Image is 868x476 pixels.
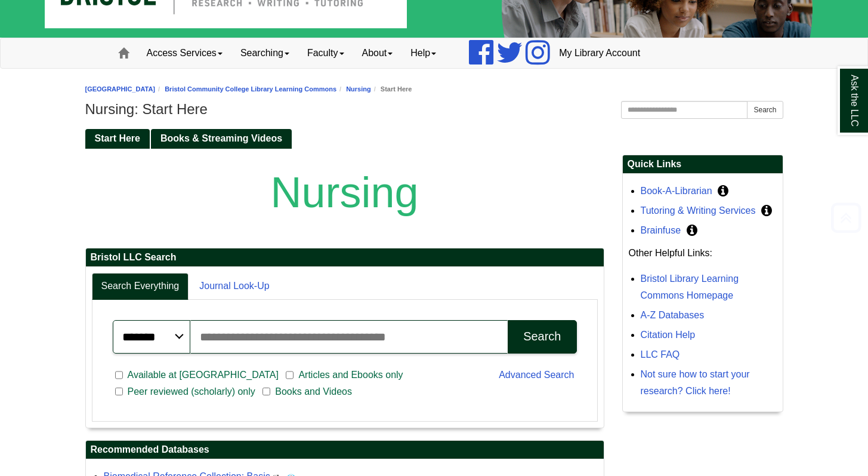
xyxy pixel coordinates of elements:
span: Peer reviewed (scholarly) only [123,385,260,399]
button: Search [508,320,576,354]
p: Other Helpful Links: [629,245,777,262]
span: Articles and Ebooks only [294,368,407,382]
a: LLC FAQ [641,349,680,360]
a: Searching [231,38,298,68]
a: Access Services [138,38,231,68]
a: Bristol Library Learning Commons Homepage [641,274,739,300]
h2: Recommended Databases [86,441,604,459]
a: Bristol Community College Library Learning Commons [165,85,336,93]
button: Search [747,101,783,119]
span: Books and Videos [270,385,357,399]
h2: Bristol LLC Search [86,248,604,267]
a: Books & Streaming Videos [151,129,292,149]
a: My Library Account [550,38,649,68]
div: Search [523,330,561,343]
a: Citation Help [641,330,696,340]
h2: Quick Links [623,155,783,174]
input: Books and Videos [262,386,270,397]
a: Brainfuse [641,225,681,235]
a: Nursing [346,85,371,93]
div: Guide Pages [85,128,783,148]
a: A-Z Databases [641,310,705,320]
span: Available at [GEOGRAPHIC_DATA] [123,368,283,382]
a: Back to Top [827,210,865,226]
a: About [353,38,402,68]
a: Advanced Search [499,370,574,380]
input: Articles and Ebooks only [286,370,294,380]
li: Start Here [371,84,412,95]
a: Search Everything [92,273,189,300]
a: Help [401,38,445,68]
nav: breadcrumb [85,84,783,95]
a: Start Here [85,129,150,149]
a: [GEOGRAPHIC_DATA] [85,85,156,93]
span: Nursing [270,168,418,216]
input: Peer reviewed (scholarly) only [115,386,123,397]
span: Books & Streaming Videos [160,133,282,143]
a: Journal Look-Up [190,273,279,300]
input: Available at [GEOGRAPHIC_DATA] [115,370,123,380]
a: Faculty [298,38,353,68]
a: Not sure how to start your research? Click here! [641,369,750,396]
a: Book-A-Librarian [641,186,712,196]
span: Start Here [95,133,140,143]
h1: Nursing: Start Here [85,101,783,118]
a: Tutoring & Writing Services [641,205,756,216]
